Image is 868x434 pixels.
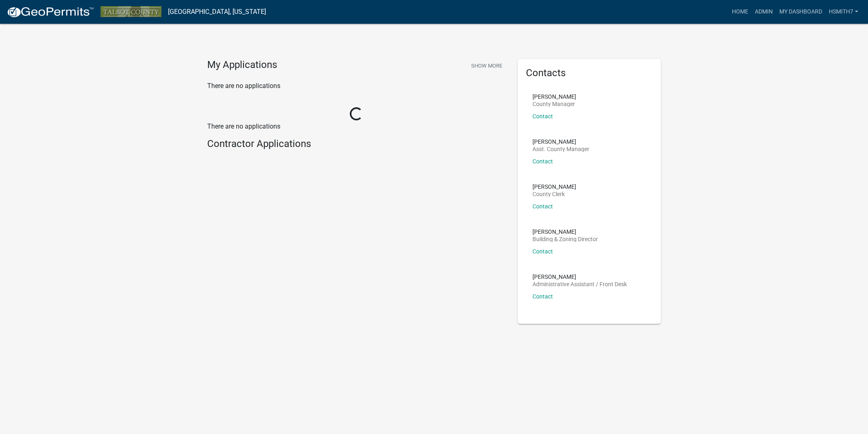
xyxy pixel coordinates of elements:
[207,138,506,150] h4: Contractor Applications
[526,67,653,79] h5: Contacts
[532,281,627,287] p: Administrative Assistant / Front Desk
[532,274,627,280] p: [PERSON_NAME]
[532,113,553,120] a: Contact
[101,6,161,17] img: Talbot County, Georgia
[168,5,266,19] a: [GEOGRAPHIC_DATA], [US_STATE]
[532,158,553,165] a: Contact
[532,94,576,99] p: [PERSON_NAME]
[532,146,589,152] p: Asst. County Manager
[207,81,506,91] p: There are no applications
[207,59,277,71] h4: My Applications
[532,139,589,145] p: [PERSON_NAME]
[532,229,598,235] p: [PERSON_NAME]
[532,203,553,210] a: Contact
[532,293,553,300] a: Contact
[532,236,598,242] p: Building & Zoning Director
[532,248,553,255] a: Contact
[207,138,506,153] wm-workflow-list-section: Contractor Applications
[729,4,752,20] a: Home
[532,191,576,197] p: County Clerk
[825,4,861,20] a: hsmith7
[207,122,506,131] p: There are no applications
[532,101,576,107] p: County Manager
[776,4,825,20] a: My Dashboard
[532,184,576,190] p: [PERSON_NAME]
[752,4,776,20] a: Admin
[468,59,506,72] button: Show More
